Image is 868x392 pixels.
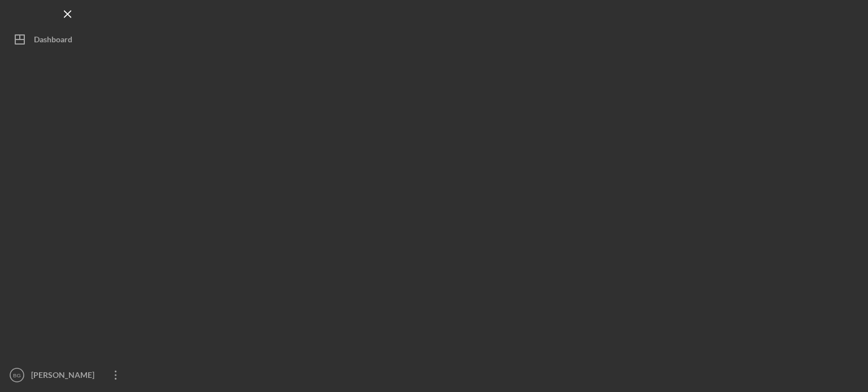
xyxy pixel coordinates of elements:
[6,364,130,386] button: BG[PERSON_NAME]
[34,28,72,54] div: Dashboard
[28,364,102,389] div: [PERSON_NAME]
[13,372,21,378] text: BG
[6,28,130,51] button: Dashboard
